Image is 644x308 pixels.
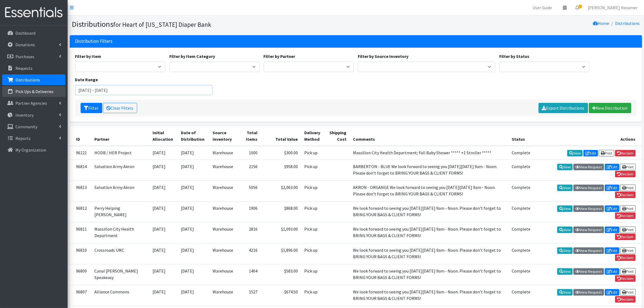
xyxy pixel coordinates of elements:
td: Complete [508,285,534,306]
td: [DATE] [149,264,178,285]
th: Total Items [238,126,261,146]
td: [DATE] [178,160,209,181]
td: 2156 [238,160,261,181]
a: Inventory [2,110,65,120]
a: Distributions [2,74,65,85]
td: Warehouse [209,146,238,160]
th: Total Value [261,126,301,146]
td: HODB / HER Project [91,146,149,160]
small: for Heart of [US_STATE] Diaper Bank [114,21,212,28]
a: Reports [2,133,65,144]
td: [DATE] [178,264,209,285]
td: Pick up [301,202,325,222]
a: 1 [571,2,583,13]
td: Perry Helping [PERSON_NAME] [91,202,149,222]
td: [DATE] [149,202,178,222]
td: We look forward to seeing you [DATE][DATE] 9am - Noon. Please don't forget to BRING YOUR BAGS & C... [350,243,509,264]
td: [DATE] [149,222,178,243]
td: [DATE] [149,285,178,306]
td: [DATE] [178,181,209,201]
a: Edit [605,164,619,170]
a: Edit [605,289,619,296]
p: Reports [15,136,31,141]
a: View Request [573,227,604,233]
label: Filter by Partner [264,53,295,60]
td: [DATE] [149,146,178,160]
td: $583.00 [261,264,301,285]
td: 2816 [238,222,261,243]
a: Distributions [615,21,640,26]
td: Massillon City Health Department; Fall Baby Shower ***** +1 Stroller ***** [350,146,509,160]
a: View [557,268,573,275]
td: Pick up [301,243,325,264]
td: Canal [PERSON_NAME] Speakeasy [91,264,149,285]
a: Pick Ups & Deliveries [2,86,65,97]
td: 96810 [70,243,91,264]
a: View Request [573,289,604,296]
a: Print [620,247,636,254]
a: Reclaim [615,150,636,156]
th: Status [508,126,534,146]
p: Purchases [15,54,34,59]
td: Complete [508,181,534,201]
td: $1,896.00 [261,243,301,264]
a: Partner Agencies [2,98,65,109]
a: User Guide [528,2,556,13]
td: 1000 [238,146,261,160]
td: We look forward to seeing you [DATE][DATE] 9am - Noon. Please don't forget to BRING YOUR BAGS & C... [350,202,509,222]
a: View [557,205,573,212]
td: $868.00 [261,202,301,222]
span: 1 [579,5,582,8]
a: Reclaim [615,192,636,198]
a: Print [620,205,636,212]
td: Alliance Commons [91,285,149,306]
td: [DATE] [149,243,178,264]
td: Complete [508,202,534,222]
a: Print [620,185,636,191]
a: Donations [2,39,65,50]
td: Salvation Army Akron [91,160,149,181]
a: View Request [573,268,604,275]
td: 1906 [238,202,261,222]
td: Pick up [301,160,325,181]
label: Filter by Status [499,53,529,60]
a: Home [593,21,609,26]
td: We look forward to seeing you [DATE][DATE] 9am - Noon. Please don't forget to BRING YOUR BAGS & C... [350,285,509,306]
a: Print [599,150,614,156]
a: Reclaim [615,212,636,219]
th: Source Inventory [209,126,238,146]
a: Print [620,289,636,296]
td: Warehouse [209,264,238,285]
input: January 1, 2011 - December 31, 2011 [75,85,213,95]
td: Salvation Army Akron [91,181,149,201]
a: View Request [573,205,604,212]
a: Reclaim [615,254,636,261]
a: View [557,289,573,296]
td: $300.00 [261,146,301,160]
th: Partner [91,126,149,146]
td: Complete [508,243,534,264]
td: Pick up [301,146,325,160]
td: 1527 [238,285,261,306]
td: $2,063.00 [261,181,301,201]
td: [DATE] [149,181,178,201]
td: Pick up [301,222,325,243]
a: Print [620,268,636,275]
a: Reclaim [615,234,636,240]
a: [PERSON_NAME] Hexamer [583,2,642,13]
td: [DATE] [178,202,209,222]
a: Clear Filters [103,103,137,113]
td: Crossroads UMC [91,243,149,264]
p: Pick Ups & Deliveries [15,89,54,94]
td: 96121 [70,146,91,160]
a: Edit [605,185,619,191]
td: Warehouse [209,222,238,243]
th: Actions [534,126,642,146]
td: Pick up [301,181,325,201]
a: Reclaim [615,275,636,282]
a: Edit [583,150,598,156]
td: 96812 [70,202,91,222]
td: We look forward to seeing you [DATE][DATE] 9am - Noon. Please don't forget to BRING YOUR BAGS & C... [350,222,509,243]
td: Complete [508,222,534,243]
td: AKRON - ORGANGE We look forward to seeing you [DATE][DATE] 9am - Noon. Please don't forget to BRI... [350,181,509,201]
